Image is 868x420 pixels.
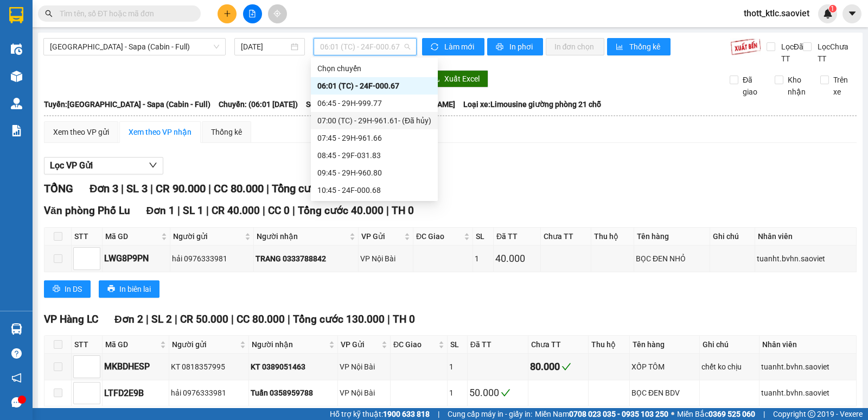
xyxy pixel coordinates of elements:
span: printer [53,285,60,293]
div: 08:45 - 29F-031.83 [317,149,431,161]
td: MKBDHESP [103,354,169,380]
span: Loại xe: Limousine giường phòng 21 chỗ [463,98,601,110]
span: Đơn 3 [90,182,118,195]
span: Người nhận [257,230,347,242]
div: LWG8P9PN [104,252,168,265]
div: KT 0818357995 [171,361,247,373]
span: CR 50.000 [180,313,228,325]
span: Thống kê [629,41,662,53]
th: Thu hộ [589,336,629,354]
span: | [231,313,234,325]
div: 40.000 [495,251,539,266]
span: | [288,313,290,325]
span: aim [273,10,281,17]
div: hải 0976333981 [171,387,247,399]
div: 07:45 - 29H-961.66 [317,132,431,144]
div: tuanht.bvhn.saoviet [761,361,854,373]
span: Lọc VP Gửi [50,159,93,172]
button: syncLàm mới [422,38,484,55]
span: | [386,204,389,217]
input: 15/08/2025 [241,41,289,53]
div: 06:01 (TC) - 24F-000.67 [317,80,431,92]
span: Lọc Chưa TT [813,41,857,65]
th: Chưa TT [541,228,591,246]
span: Xuất Excel [444,73,480,85]
button: printerIn DS [44,280,91,298]
div: tuanht.bvhn.saoviet [761,387,854,399]
th: Tên hàng [634,228,710,246]
span: | [266,182,269,195]
span: Kho nhận [783,74,812,98]
span: CC 80.000 [214,182,264,195]
th: SL [448,336,467,354]
button: printerIn phơi [487,38,543,55]
th: Thu hộ [591,228,634,246]
span: Hỗ trợ kỹ thuật: [330,408,430,420]
span: notification [11,373,22,383]
div: VP Nội Bài [340,387,388,399]
span: | [177,204,180,217]
span: check [501,388,510,398]
div: TRANG 0333788842 [256,253,356,265]
div: Xem theo VP gửi [53,126,109,138]
span: TH 0 [393,313,415,325]
span: | [438,408,439,420]
td: VP Nội Bài [359,246,413,272]
span: down [149,161,157,170]
th: Nhân viên [759,336,857,354]
button: caret-down [843,4,861,23]
div: chết ko chịu [701,361,757,373]
th: STT [72,228,103,246]
div: LTFD2E9B [104,386,167,400]
span: | [763,408,765,420]
span: search [45,10,53,17]
td: LTFD2E9B [103,380,169,406]
b: Tuyến: [GEOGRAPHIC_DATA] - Sapa (Cabin - Full) [44,100,210,109]
div: 10:45 - 24F-000.68 [317,184,431,196]
img: logo-vxr [9,7,23,23]
span: Người gửi [172,338,238,350]
div: Chọn chuyến [311,60,438,77]
span: Đơn 2 [114,313,143,325]
div: 1 [449,361,465,373]
img: icon-new-feature [823,9,833,18]
div: BỌC ĐEN NHỎ [636,253,708,265]
button: In đơn chọn [546,38,605,55]
img: warehouse-icon [11,323,22,335]
th: Ghi chú [700,336,759,354]
span: SL 2 [151,313,172,325]
span: check [561,362,571,372]
span: Tổng cước 130.000 [293,313,385,325]
span: CR 40.000 [212,204,260,217]
button: aim [268,4,287,23]
button: file-add [243,4,262,23]
span: Lọc Đã TT [777,41,805,65]
th: Ghi chú [710,228,755,246]
span: plus [224,10,231,17]
span: Số xe: 24F-000.67 [306,98,366,110]
div: 50.000 [469,385,526,400]
button: downloadXuất Excel [424,70,488,87]
span: SL 1 [183,204,203,217]
div: Thống kê [211,126,242,138]
span: VP Gửi [341,338,379,350]
strong: 1900 633 818 [383,410,430,418]
span: Tổng cước 40.000 [298,204,384,217]
span: sync [431,43,440,52]
span: In biên lai [119,283,151,295]
strong: 0708 023 035 - 0935 103 250 [569,410,668,418]
span: file-add [248,10,256,17]
span: VP Hàng LC [44,313,98,325]
span: Văn phòng Phố Lu [44,204,130,217]
span: question-circle [11,348,22,359]
input: Tìm tên, số ĐT hoặc mã đơn [60,8,188,20]
th: Đã TT [468,336,528,354]
span: 1 [831,5,834,12]
span: printer [496,43,505,52]
span: | [208,182,211,195]
button: plus [218,4,237,23]
img: solution-icon [11,125,22,136]
th: Nhân viên [755,228,857,246]
span: Tổng cước 170.000 [272,182,365,195]
td: VP Nội Bài [338,354,391,380]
